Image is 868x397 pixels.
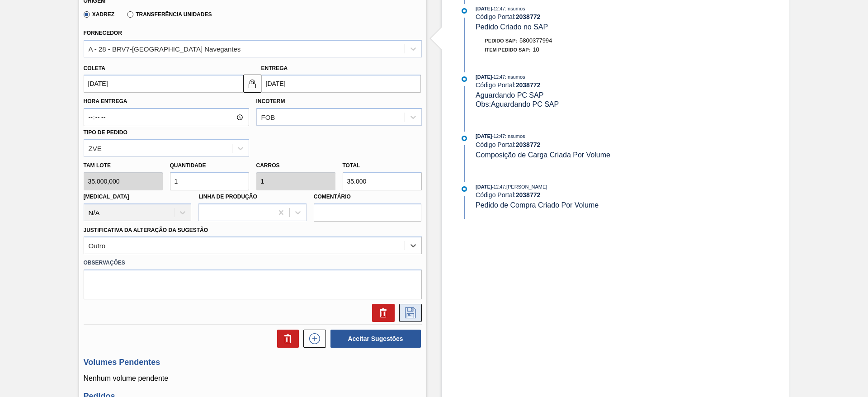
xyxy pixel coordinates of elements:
img: locked [247,78,258,89]
label: Hora Entrega [84,95,249,108]
button: locked [243,75,261,93]
input: dd/mm/yyyy [261,75,421,93]
label: Total [343,162,360,169]
label: Xadrez [84,11,115,18]
img: atual [462,76,467,82]
label: [MEDICAL_DATA] [84,194,129,200]
label: Linha de Produção [198,194,257,200]
label: Tipo de pedido [84,129,127,136]
div: Aceitar Sugestões [326,329,422,349]
span: [DATE] [476,184,492,189]
span: Pedido SAP: [485,38,518,43]
span: Aguardando PC SAP [476,91,543,99]
label: Fornecedor [84,30,122,36]
label: Quantidade [170,162,206,169]
div: Nova sugestão [299,330,326,348]
span: [DATE] [476,6,492,11]
span: - 12:47 [492,75,505,80]
strong: 2038772 [516,81,541,89]
div: Excluir Sugestão [368,304,395,322]
div: Código Portal: [476,81,690,89]
label: Incoterm [256,98,285,104]
span: Obs: Aguardando PC SAP [476,100,559,108]
span: 10 [533,46,539,53]
img: atual [462,8,467,14]
span: : [PERSON_NAME] [505,184,547,189]
label: Coleta [84,65,105,71]
span: Composição de Carga Criada Por Volume [476,151,610,159]
p: Nenhum volume pendente [84,374,422,383]
div: Código Portal: [476,141,690,148]
span: 5800377994 [519,37,552,44]
span: - 12:47 [492,184,505,189]
div: Código Portal: [476,13,690,20]
label: Entrega [261,65,288,71]
span: [DATE] [476,133,492,139]
span: Item pedido SAP: [485,47,531,52]
strong: 2038772 [516,141,541,148]
label: Comentário [314,190,422,203]
div: Código Portal: [476,191,690,198]
input: dd/mm/yyyy [84,75,243,93]
label: Observações [84,256,422,269]
div: Excluir Sugestões [273,330,299,348]
div: ZVE [89,144,102,152]
span: : Insumos [505,74,525,80]
span: [DATE] [476,74,492,80]
span: : Insumos [505,6,525,11]
span: Pedido Criado no SAP [476,23,548,31]
span: - 12:47 [492,134,505,139]
label: Carros [256,162,280,169]
strong: 2038772 [516,191,541,198]
label: Transferência Unidades [127,11,212,18]
button: Aceitar Sugestões [330,330,421,348]
strong: 2038772 [516,13,541,20]
div: A - 28 - BRV7-[GEOGRAPHIC_DATA] Navegantes [89,45,241,52]
div: FOB [261,113,275,121]
h3: Volumes Pendentes [84,358,422,367]
label: Tam lote [84,159,163,172]
img: atual [462,136,467,141]
img: atual [462,186,467,192]
span: Pedido de Compra Criado Por Volume [476,201,599,209]
span: : Insumos [505,133,525,139]
label: Justificativa da Alteração da Sugestão [84,227,208,233]
span: - 12:47 [492,6,505,11]
div: Outro [89,242,106,250]
div: Salvar Sugestão [395,304,422,322]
